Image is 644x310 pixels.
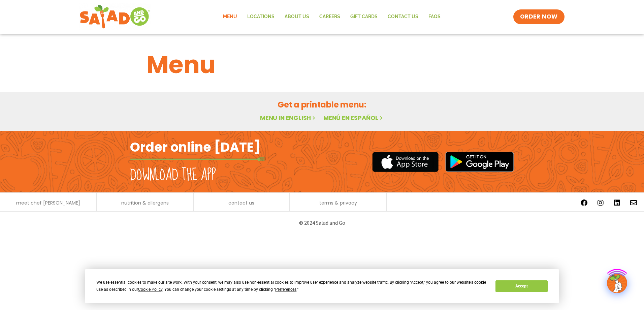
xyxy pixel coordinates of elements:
h1: Menu [147,46,497,83]
a: Menu in English [260,114,317,122]
h2: Download the app [130,166,216,185]
a: Locations [242,9,280,25]
span: Cookie Policy [138,287,162,292]
a: nutrition & allergens [121,200,169,205]
h2: Order online [DATE] [130,139,260,155]
a: Careers [314,9,345,25]
img: appstore [372,151,439,173]
a: meet chef [PERSON_NAME] [16,200,80,205]
a: FAQs [423,9,446,25]
a: Contact Us [383,9,423,25]
span: ORDER NOW [520,13,558,21]
div: We use essential cookies to make our site work. With your consent, we may also use non-essential ... [96,279,487,293]
span: Preferences [275,287,296,292]
img: google_play [445,152,514,172]
p: © 2024 Salad and Go [133,218,511,227]
a: Menu [218,9,242,25]
img: fork [130,157,265,161]
button: Accept [495,280,547,292]
a: contact us [228,200,254,205]
a: About Us [280,9,314,25]
a: Menú en español [323,114,384,122]
h2: Get a printable menu: [147,99,497,111]
img: new-SAG-logo-768×292 [79,3,151,30]
a: ORDER NOW [513,9,565,24]
nav: Menu [218,9,446,25]
div: Cookie Consent Prompt [85,269,559,303]
a: GIFT CARDS [345,9,383,25]
a: terms & privacy [319,200,357,205]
